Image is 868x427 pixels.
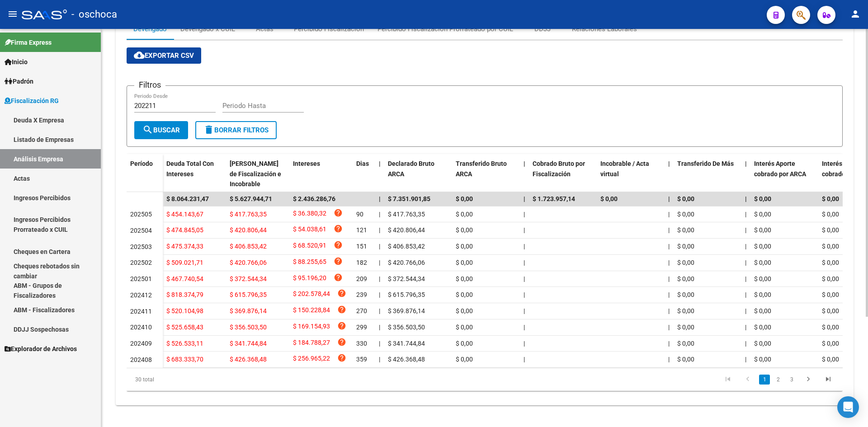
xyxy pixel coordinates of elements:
[524,356,525,363] span: |
[388,195,430,202] span: $ 7.351.901,85
[230,195,272,202] span: $ 5.627.944,71
[745,307,746,314] span: |
[379,211,380,218] span: |
[226,154,289,194] datatable-header-cell: Deuda Bruta Neto de Fiscalización e Incobrable
[388,324,425,331] span: $ 356.503,50
[771,372,785,387] li: page 2
[677,195,694,202] span: $ 0,00
[334,273,343,282] i: help
[524,211,525,218] span: |
[674,154,741,194] datatable-header-cell: Transferido De Más
[677,226,694,234] span: $ 0,00
[130,243,152,250] span: 202503
[356,291,367,298] span: 239
[534,24,551,34] div: DDJJ
[572,24,637,34] div: Relaciones Laborales
[293,338,330,350] span: $ 184.788,27
[754,243,771,250] span: $ 0,00
[337,305,346,314] i: help
[127,154,163,192] datatable-header-cell: Período
[130,227,152,234] span: 202504
[166,275,203,282] span: $ 467.740,54
[379,324,380,331] span: |
[456,307,473,314] span: $ 0,00
[822,195,839,202] span: $ 0,00
[754,259,771,266] span: $ 0,00
[754,356,771,363] span: $ 0,00
[745,275,746,282] span: |
[142,126,180,134] span: Buscar
[388,160,434,178] span: Declarado Bruto ARCA
[134,52,194,60] span: Exportar CSV
[600,160,649,178] span: Incobrable / Acta virtual
[822,307,839,314] span: $ 0,00
[759,375,770,385] a: 1
[754,340,771,347] span: $ 0,00
[379,226,380,234] span: |
[195,121,277,139] button: Borrar Filtros
[356,356,367,363] span: 359
[597,154,665,194] datatable-header-cell: Incobrable / Acta virtual
[745,243,746,250] span: |
[758,372,771,387] li: page 1
[5,76,33,86] span: Padrón
[71,5,117,24] span: - oschoca
[456,356,473,363] span: $ 0,00
[754,291,771,298] span: $ 0,00
[822,324,839,331] span: $ 0,00
[293,273,326,285] span: $ 95.196,20
[754,275,771,282] span: $ 0,00
[388,307,425,314] span: $ 369.876,14
[677,259,694,266] span: $ 0,00
[375,154,384,194] datatable-header-cell: |
[456,324,473,331] span: $ 0,00
[353,154,375,194] datatable-header-cell: Dias
[750,154,818,194] datatable-header-cell: Interés Aporte cobrado por ARCA
[293,195,335,202] span: $ 2.436.286,76
[456,275,473,282] span: $ 0,00
[293,160,320,167] span: Intereses
[786,375,797,385] a: 3
[456,243,473,250] span: $ 0,00
[293,353,330,366] span: $ 256.965,22
[356,307,367,314] span: 270
[520,154,529,194] datatable-header-cell: |
[668,243,670,250] span: |
[668,195,670,202] span: |
[130,211,152,218] span: 202505
[822,211,839,218] span: $ 0,00
[166,195,209,202] span: $ 8.064.231,47
[293,289,330,301] span: $ 202.578,44
[452,154,520,194] datatable-header-cell: Transferido Bruto ARCA
[745,211,746,218] span: |
[130,259,152,266] span: 202502
[166,211,203,218] span: $ 454.143,67
[203,126,269,134] span: Borrar Filtros
[745,160,747,167] span: |
[293,321,330,333] span: $ 169.154,93
[529,154,597,194] datatable-header-cell: Cobrado Bruto por Fiscalización
[524,324,525,331] span: |
[379,356,380,363] span: |
[294,24,364,34] div: Percibido Fiscalizacion
[388,291,425,298] span: $ 615.796,35
[524,340,525,347] span: |
[7,9,18,19] mat-icon: menu
[822,291,839,298] span: $ 0,00
[379,291,380,298] span: |
[456,340,473,347] span: $ 0,00
[668,324,670,331] span: |
[356,243,367,250] span: 151
[388,275,425,282] span: $ 372.544,34
[203,124,214,135] mat-icon: delete
[163,154,226,194] datatable-header-cell: Deuda Total Con Intereses
[668,356,670,363] span: |
[230,291,267,298] span: $ 615.796,35
[130,275,152,282] span: 202501
[677,307,694,314] span: $ 0,00
[533,160,585,178] span: Cobrado Bruto por Fiscalización
[230,307,267,314] span: $ 369.876,14
[130,324,152,331] span: 202410
[456,211,473,218] span: $ 0,00
[166,324,203,331] span: $ 525.658,43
